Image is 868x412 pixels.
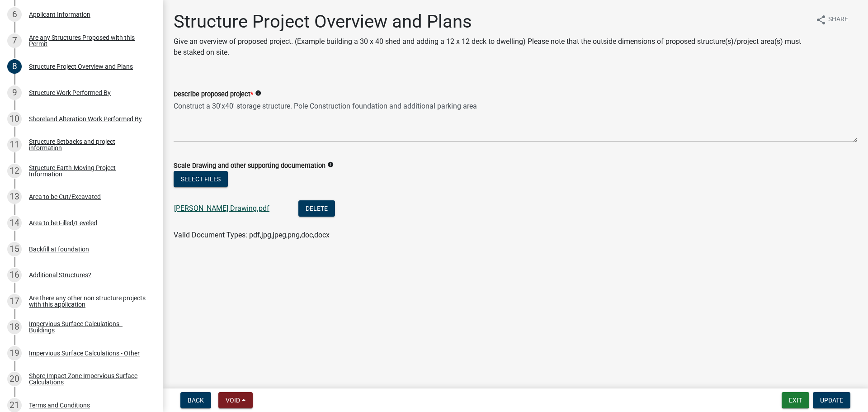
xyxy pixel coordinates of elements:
[29,321,148,333] div: Impervious Surface Calculations - Buildings
[7,137,22,152] div: 11
[7,164,22,178] div: 12
[7,85,22,100] div: 9
[7,372,22,386] div: 20
[7,189,22,204] div: 13
[180,392,211,408] button: Back
[29,116,142,122] div: Shoreland Alteration Work Performed By
[813,392,850,408] button: Update
[188,397,204,404] span: Back
[816,14,826,25] i: share
[29,138,148,151] div: Structure Setbacks and project information
[820,397,843,404] span: Update
[29,63,133,70] div: Structure Project Overview and Plans
[29,220,97,226] div: Area to be Filled/Leveled
[828,14,848,25] span: Share
[29,373,148,385] div: Shore Impact Zone Impervious Surface Calculations
[298,200,335,217] button: Delete
[226,397,240,404] span: Void
[29,402,90,408] div: Terms and Conditions
[29,295,148,308] div: Are there any other non structure projects with this application
[174,231,330,239] span: Valid Document Types: pdf,jpg,jpeg,png,doc,docx
[29,90,111,96] div: Structure Work Performed By
[7,320,22,334] div: 18
[29,11,90,18] div: Applicant Information
[218,392,253,408] button: Void
[174,91,253,98] label: Describe proposed project
[255,90,261,96] i: info
[174,163,325,169] label: Scale Drawing and other supporting documentation
[7,268,22,282] div: 16
[298,205,335,213] wm-modal-confirm: Delete Document
[7,33,22,48] div: 7
[782,392,809,408] button: Exit
[174,11,808,33] h1: Structure Project Overview and Plans
[29,34,148,47] div: Are any Structures Proposed with this Permit
[29,350,140,356] div: Impervious Surface Calculations - Other
[7,216,22,230] div: 14
[174,36,808,58] p: Give an overview of proposed project. (Example building a 30 x 40 shed and adding a 12 x 12 deck ...
[29,246,89,252] div: Backfill at foundation
[7,7,22,22] div: 6
[7,112,22,126] div: 10
[327,161,334,168] i: info
[174,171,228,187] button: Select files
[808,11,855,28] button: shareShare
[7,59,22,74] div: 8
[7,346,22,360] div: 19
[7,294,22,308] div: 17
[29,272,91,278] div: Additional Structures?
[7,242,22,256] div: 15
[29,165,148,177] div: Structure Earth-Moving Project Information
[29,194,101,200] div: Area to be Cut/Excavated
[174,204,269,213] a: [PERSON_NAME] Drawing.pdf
